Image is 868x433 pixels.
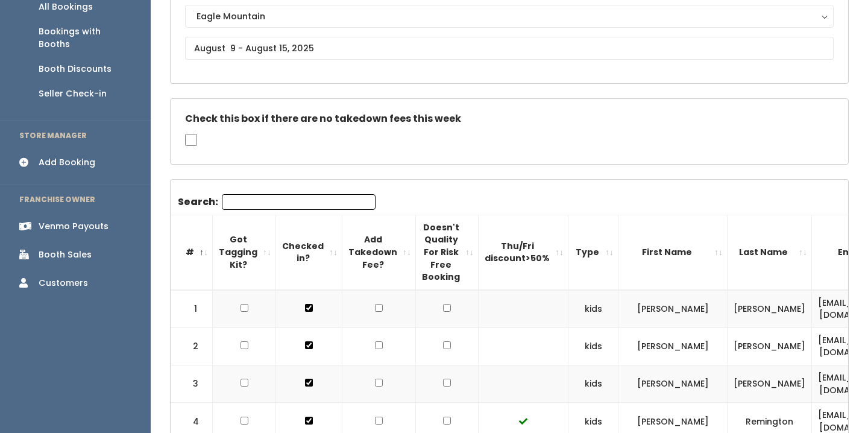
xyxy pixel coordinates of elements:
div: Venmo Payouts [39,220,108,233]
td: kids [568,290,618,328]
label: Search: [178,194,376,210]
div: Booth Discounts [39,63,112,75]
div: Booth Sales [39,248,92,261]
th: Last Name: activate to sort column ascending [728,215,812,289]
th: Got Tagging Kit?: activate to sort column ascending [213,215,276,289]
th: First Name: activate to sort column ascending [618,215,728,289]
td: 1 [171,290,213,328]
td: 2 [171,327,213,365]
td: [PERSON_NAME] [728,365,812,403]
td: kids [568,365,618,403]
button: Eagle Mountain [185,5,834,28]
input: August 9 - August 15, 2025 [185,37,834,60]
td: [PERSON_NAME] [618,290,728,328]
th: Doesn't Quality For Risk Free Booking : activate to sort column ascending [416,215,479,289]
td: kids [568,327,618,365]
input: Search: [222,194,376,210]
td: [PERSON_NAME] [728,290,812,328]
th: Thu/Fri discount&gt;50%: activate to sort column ascending [479,215,568,289]
div: Bookings with Booths [39,25,131,51]
div: Customers [39,277,88,289]
th: #: activate to sort column descending [171,215,213,289]
td: 3 [171,365,213,403]
td: [PERSON_NAME] [618,365,728,403]
div: All Bookings [39,1,93,13]
div: Seller Check-in [39,87,107,100]
th: Add Takedown Fee?: activate to sort column ascending [342,215,416,289]
th: Checked in?: activate to sort column ascending [276,215,342,289]
div: Add Booking [39,156,95,169]
td: [PERSON_NAME] [618,327,728,365]
td: [PERSON_NAME] [728,327,812,365]
h5: Check this box if there are no takedown fees this week [185,113,834,124]
th: Type: activate to sort column ascending [568,215,618,289]
div: Eagle Mountain [197,10,822,23]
